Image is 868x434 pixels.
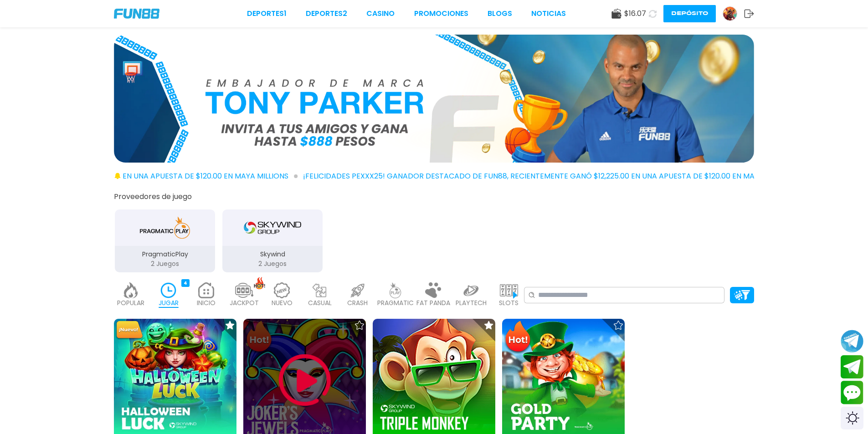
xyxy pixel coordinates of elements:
[272,298,293,308] p: NUEVO
[311,282,329,298] img: casual_light.webp
[306,8,347,19] a: Deportes2
[114,9,159,19] img: Company Logo
[115,259,215,269] p: 2 Juegos
[244,215,301,240] img: Skywind
[531,8,566,19] a: NOTICIAS
[222,259,323,269] p: 2 Juegos
[499,298,519,308] p: SLOTS
[723,7,737,20] img: Avatar
[159,282,178,298] img: recent_active.webp
[230,298,259,308] p: JACKPOT
[416,298,450,308] p: FAT PANDA
[366,8,395,19] a: CASINO
[303,171,806,182] span: ¡FELICIDADES pexxx25! GANADOR DESTACADO DE FUN88, RECIENTEMENTE GANÓ $12,225.00 EN UNA APUESTA DE...
[122,282,140,298] img: popular_light.webp
[349,282,367,298] img: crash_light.webp
[723,6,744,21] a: Avatar
[386,282,405,298] img: pragmatic_light.webp
[111,209,219,273] button: PragmaticPlay
[115,320,144,341] img: New
[181,279,190,287] div: 4
[734,290,750,300] img: Platform Filter
[503,320,533,355] img: Hot
[456,298,487,308] p: PLAYTECH
[222,250,323,259] p: Skywind
[488,8,512,19] a: BLOGS
[414,8,468,19] a: Promociones
[115,250,215,259] p: PragmaticPlay
[347,298,368,308] p: CRASH
[235,282,253,298] img: jackpot_light.webp
[624,8,646,19] span: $ 16.07
[136,215,194,240] img: PragmaticPlay
[663,5,716,22] button: Depósito
[841,407,863,429] div: Switch theme
[841,329,863,353] button: Join telegram channel
[247,8,287,19] a: Deportes1
[424,282,442,298] img: fat_panda_light.webp
[377,298,414,308] p: PRAGMATIC
[273,282,291,298] img: new_light.webp
[841,381,863,404] button: Contact customer service
[219,209,326,273] button: Skywind
[114,35,754,163] img: Bono Referencia
[114,192,192,201] button: Proveedores de juego
[254,277,265,289] img: hot
[277,353,332,408] img: Play Game
[308,298,332,308] p: CASUAL
[197,298,216,308] p: INICIO
[159,298,179,308] p: JUGAR
[117,298,144,308] p: POPULAR
[197,282,216,298] img: home_light.webp
[462,282,480,298] img: playtech_light.webp
[841,355,863,379] button: Join telegram
[500,282,518,298] img: slots_light.webp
